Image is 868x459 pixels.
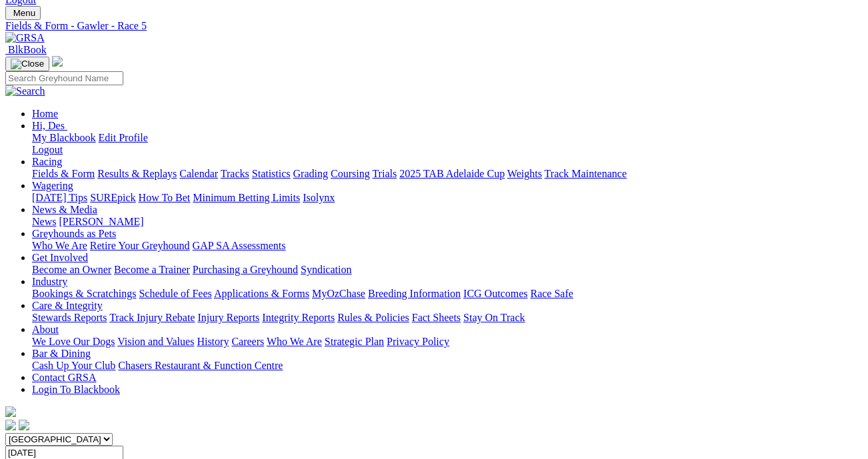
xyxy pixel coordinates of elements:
a: Schedule of Fees [139,288,211,299]
div: News & Media [32,216,863,228]
a: Rules & Policies [337,312,409,323]
a: Minimum Betting Limits [193,192,300,203]
a: Racing [32,156,62,167]
a: ICG Outcomes [463,288,527,299]
a: BlkBook [5,44,47,55]
a: Login To Blackbook [32,384,120,395]
a: Become an Owner [32,264,111,275]
a: Coursing [331,168,370,179]
span: Hi, Des [32,120,65,131]
a: GAP SA Assessments [193,240,286,251]
a: 2025 TAB Adelaide Cup [399,168,505,179]
a: Track Injury Rebate [109,312,195,323]
a: Stay On Track [463,312,525,323]
a: Trials [372,168,397,179]
a: Strategic Plan [325,336,384,347]
div: Bar & Dining [32,360,863,372]
a: [PERSON_NAME] [59,216,143,227]
a: Care & Integrity [32,300,103,311]
a: Who We Are [267,336,322,347]
input: Search [5,71,123,85]
a: About [32,324,59,335]
a: MyOzChase [312,288,365,299]
a: Chasers Restaurant & Function Centre [118,360,283,371]
button: Toggle navigation [5,6,41,20]
a: Edit Profile [99,132,148,143]
div: About [32,336,863,348]
a: Hi, Des [32,120,67,131]
a: Become a Trainer [114,264,190,275]
a: How To Bet [139,192,191,203]
img: logo-grsa-white.png [52,56,63,67]
a: We Love Our Dogs [32,336,115,347]
div: Industry [32,288,863,300]
a: Logout [32,144,63,155]
a: Home [32,108,58,119]
a: Careers [231,336,264,347]
a: Bar & Dining [32,348,91,359]
a: Fields & Form [32,168,95,179]
a: Fields & Form - Gawler - Race 5 [5,20,863,32]
img: Close [11,59,44,69]
img: twitter.svg [19,420,29,430]
a: Contact GRSA [32,372,96,383]
a: Integrity Reports [262,312,335,323]
div: Wagering [32,192,863,204]
span: Menu [13,8,35,18]
a: Fact Sheets [412,312,461,323]
a: Purchasing a Greyhound [193,264,298,275]
a: Isolynx [303,192,335,203]
a: Applications & Forms [214,288,309,299]
img: Search [5,85,45,97]
a: Grading [293,168,328,179]
a: Results & Replays [97,168,177,179]
img: logo-grsa-white.png [5,406,16,417]
a: Bookings & Scratchings [32,288,136,299]
button: Toggle navigation [5,57,49,71]
a: News [32,216,56,227]
a: Tracks [221,168,249,179]
a: Weights [507,168,542,179]
span: BlkBook [8,44,47,55]
a: Industry [32,276,67,287]
div: Care & Integrity [32,312,863,324]
a: Stewards Reports [32,312,107,323]
a: Vision and Values [117,336,194,347]
img: GRSA [5,32,45,44]
a: Injury Reports [197,312,259,323]
a: Race Safe [530,288,573,299]
a: News & Media [32,204,97,215]
a: Privacy Policy [387,336,449,347]
img: facebook.svg [5,420,16,430]
a: My Blackbook [32,132,96,143]
a: Greyhounds as Pets [32,228,116,239]
a: Wagering [32,180,73,191]
a: Syndication [301,264,351,275]
a: Calendar [179,168,218,179]
a: Retire Your Greyhound [90,240,190,251]
div: Racing [32,168,863,180]
a: Who We Are [32,240,87,251]
a: History [197,336,229,347]
div: Get Involved [32,264,863,276]
a: Cash Up Your Club [32,360,115,371]
a: Breeding Information [368,288,461,299]
a: Track Maintenance [545,168,627,179]
a: [DATE] Tips [32,192,87,203]
div: Hi, Des [32,132,863,156]
a: SUREpick [90,192,135,203]
div: Greyhounds as Pets [32,240,863,252]
a: Get Involved [32,252,88,263]
a: Statistics [252,168,291,179]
